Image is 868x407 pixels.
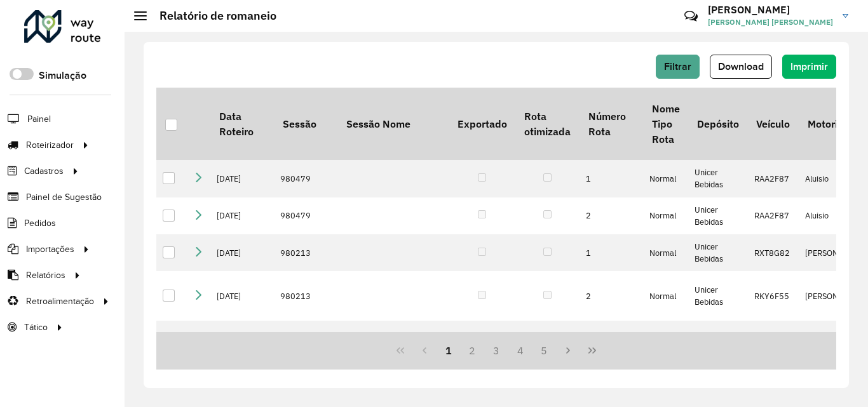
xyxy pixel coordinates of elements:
[748,88,799,160] th: Veículo
[210,234,274,271] td: [DATE]
[708,17,833,28] span: [PERSON_NAME] [PERSON_NAME]
[688,197,747,234] td: Unicer Bebidas
[24,321,48,334] span: Tático
[26,295,94,308] span: Retroalimentação
[688,234,747,271] td: Unicer Bebidas
[39,68,86,83] label: Simulação
[26,269,65,282] span: Relatórios
[688,321,747,370] td: Unicer Bebidas
[26,190,102,204] span: Painel de Sugestão
[26,138,74,152] span: Roteirizador
[274,197,337,234] td: 980479
[718,61,764,72] span: Download
[580,88,643,160] th: Número Rota
[580,338,604,363] button: Last Page
[748,197,799,234] td: RAA2F87
[748,271,799,321] td: RKY6F55
[643,271,688,321] td: Normal
[643,234,688,271] td: Normal
[274,88,337,160] th: Sessão
[24,164,64,178] span: Cadastros
[708,4,833,16] h3: [PERSON_NAME]
[508,338,532,363] button: 4
[643,88,688,160] th: Nome Tipo Rota
[580,197,643,234] td: 2
[210,197,274,234] td: [DATE]
[643,321,688,370] td: Normal
[688,160,747,197] td: Unicer Bebidas
[210,88,274,160] th: Data Roteiro
[274,271,337,321] td: 980213
[748,234,799,271] td: RXT8G82
[664,61,691,72] span: Filtrar
[210,160,274,197] td: [DATE]
[26,243,74,256] span: Importações
[688,88,747,160] th: Depósito
[449,88,515,160] th: Exportado
[643,197,688,234] td: Normal
[677,3,705,30] a: Contato Rápido
[484,338,508,363] button: 3
[580,234,643,271] td: 1
[147,9,276,23] h2: Relatório de romaneio
[656,55,700,79] button: Filtrar
[274,234,337,271] td: 980213
[580,160,643,197] td: 1
[782,55,836,79] button: Imprimir
[580,271,643,321] td: 2
[556,338,580,363] button: Next Page
[337,88,449,160] th: Sessão Nome
[748,321,799,370] td: RKX5A56
[24,217,56,230] span: Pedidos
[210,271,274,321] td: [DATE]
[748,160,799,197] td: RAA2F87
[790,61,828,72] span: Imprimir
[27,112,51,126] span: Painel
[274,160,337,197] td: 980479
[710,55,772,79] button: Download
[643,160,688,197] td: Normal
[274,321,337,370] td: 980213
[688,271,747,321] td: Unicer Bebidas
[532,338,557,363] button: 5
[580,321,643,370] td: 3
[437,338,461,363] button: 1
[210,321,274,370] td: [DATE]
[515,88,579,160] th: Rota otimizada
[460,338,484,363] button: 2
